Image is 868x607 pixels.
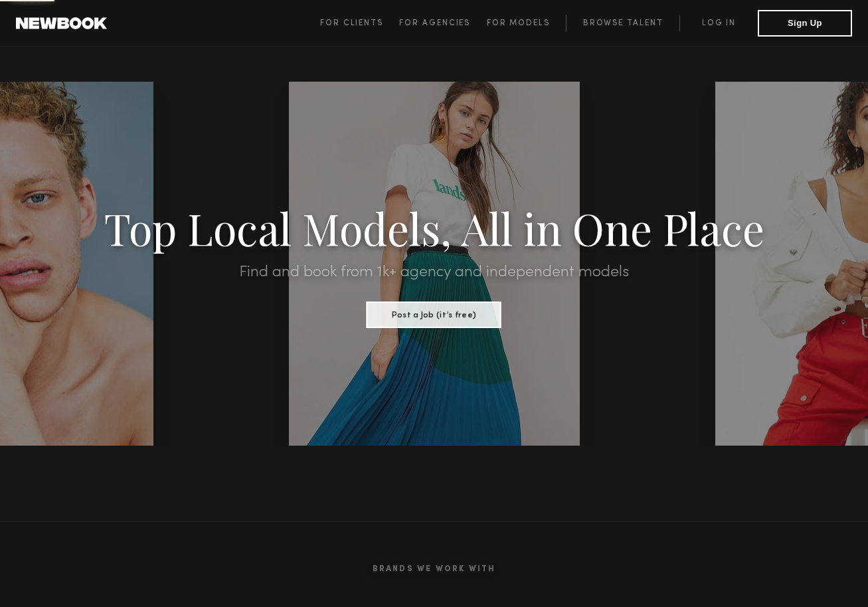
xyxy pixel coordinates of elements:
[36,549,833,590] h2: Brands We Work With
[320,15,399,31] a: For Clients
[399,19,470,27] span: For Agencies
[65,264,803,280] h2: Find and book from 1k+ agency and independent models
[367,302,501,328] button: Post a Job (it’s free)
[487,19,550,27] span: For Models
[399,15,486,31] a: For Agencies
[65,207,803,248] h1: Top Local Models, All in One Place
[758,10,852,37] button: Sign Up
[679,15,758,31] a: Log in
[367,306,501,321] a: Post a Job (it’s free)
[566,15,679,31] a: Browse Talent
[487,15,566,31] a: For Models
[320,19,383,27] span: For Clients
